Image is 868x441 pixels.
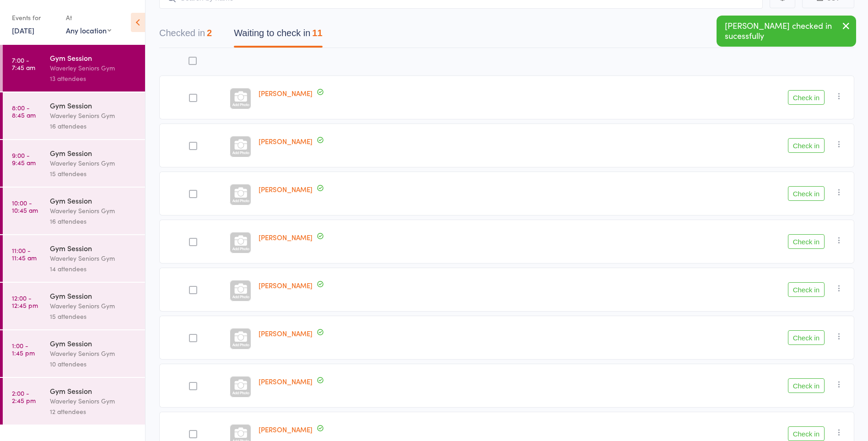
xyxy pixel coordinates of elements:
div: Gym Session [50,386,137,396]
div: [PERSON_NAME] checked in sucessfully [717,16,856,47]
div: Gym Session [50,100,137,110]
a: 12:00 -12:45 pmGym SessionWaverley Seniors Gym15 attendees [3,283,145,329]
time: 2:00 - 2:45 pm [12,389,36,404]
a: [PERSON_NAME] [259,136,313,146]
a: 1:00 -1:45 pmGym SessionWaverley Seniors Gym10 attendees [3,330,145,377]
a: 9:00 -9:45 amGym SessionWaverley Seniors Gym15 attendees [3,140,145,187]
div: Gym Session [50,290,137,301]
a: [PERSON_NAME] [259,280,313,290]
div: Gym Session [50,243,137,253]
button: Checked in2 [159,23,212,48]
button: Check in [788,378,825,393]
div: 11 [312,28,322,38]
button: Waiting to check in11 [234,23,322,48]
button: Check in [788,426,825,441]
a: 7:00 -7:45 amGym SessionWaverley Seniors Gym13 attendees [3,45,145,91]
a: [PERSON_NAME] [259,328,313,338]
div: 16 attendees [50,121,137,131]
div: Gym Session [50,195,137,205]
a: [PERSON_NAME] [259,376,313,386]
button: Check in [788,330,825,345]
time: 1:00 - 1:45 pm [12,342,35,356]
a: 8:00 -8:45 amGym SessionWaverley Seniors Gym16 attendees [3,92,145,139]
button: Check in [788,234,825,249]
a: 10:00 -10:45 amGym SessionWaverley Seniors Gym16 attendees [3,188,145,234]
div: 15 attendees [50,168,137,179]
time: 10:00 - 10:45 am [12,199,38,214]
a: [PERSON_NAME] [259,88,313,98]
a: 11:00 -11:45 amGym SessionWaverley Seniors Gym14 attendees [3,235,145,282]
div: Waverley Seniors Gym [50,110,137,121]
button: Check in [788,186,825,201]
a: [DATE] [12,25,34,35]
div: Waverley Seniors Gym [50,253,137,264]
a: 2:00 -2:45 pmGym SessionWaverley Seniors Gym12 attendees [3,378,145,425]
a: [PERSON_NAME] [259,425,313,434]
button: Check in [788,90,825,105]
div: At [66,10,111,25]
div: Waverley Seniors Gym [50,205,137,216]
time: 11:00 - 11:45 am [12,247,37,261]
div: 10 attendees [50,359,137,369]
a: [PERSON_NAME] [259,232,313,242]
div: 13 attendees [50,73,137,84]
div: Waverley Seniors Gym [50,158,137,168]
time: 8:00 - 8:45 am [12,104,36,118]
time: 7:00 - 7:45 am [12,56,35,71]
div: Waverley Seniors Gym [50,348,137,359]
div: Waverley Seniors Gym [50,63,137,73]
button: Check in [788,138,825,153]
div: Waverley Seniors Gym [50,301,137,311]
time: 12:00 - 12:45 pm [12,294,38,309]
div: 2 [207,28,212,38]
div: 16 attendees [50,216,137,226]
div: Events for [12,10,57,25]
time: 9:00 - 9:45 am [12,151,36,166]
div: Any location [66,25,111,35]
div: 14 attendees [50,264,137,274]
button: Check in [788,282,825,297]
div: Waverley Seniors Gym [50,396,137,406]
a: [PERSON_NAME] [259,184,313,194]
div: Gym Session [50,53,137,63]
div: 15 attendees [50,311,137,322]
div: Gym Session [50,338,137,348]
div: 12 attendees [50,406,137,417]
div: Gym Session [50,148,137,158]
